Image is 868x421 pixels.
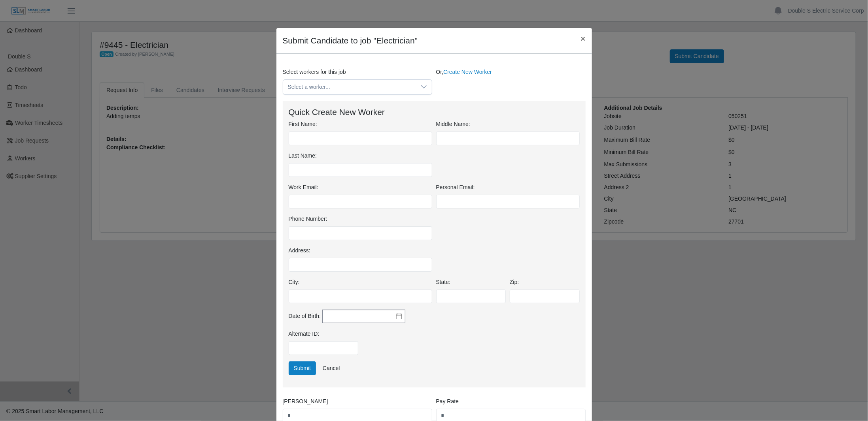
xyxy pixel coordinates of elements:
span: Select a worker... [283,80,416,94]
label: Personal Email: [436,183,475,192]
label: Date of Birth: [289,312,321,320]
label: Last Name: [289,152,317,160]
button: Close [574,28,592,49]
body: Rich Text Area. Press ALT-0 for help. [6,6,295,15]
label: Alternate ID: [289,330,320,338]
label: First Name: [289,120,317,128]
label: Phone Number: [289,215,327,223]
label: Middle Name: [436,120,470,128]
label: Zip: [510,278,519,286]
label: Work Email: [289,183,318,192]
div: Or, [434,68,588,95]
h4: Quick Create New Worker [289,107,580,117]
label: Select workers for this job [283,68,346,76]
label: Pay Rate [436,397,459,406]
label: Address: [289,246,310,255]
label: State: [436,278,451,286]
label: [PERSON_NAME] [283,397,328,406]
label: City: [289,278,300,286]
button: Submit [289,361,316,375]
a: Cancel [318,361,345,375]
h4: Submit Candidate to job "Electrician" [283,34,418,47]
a: Create New Worker [443,69,492,75]
span: × [581,34,585,43]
